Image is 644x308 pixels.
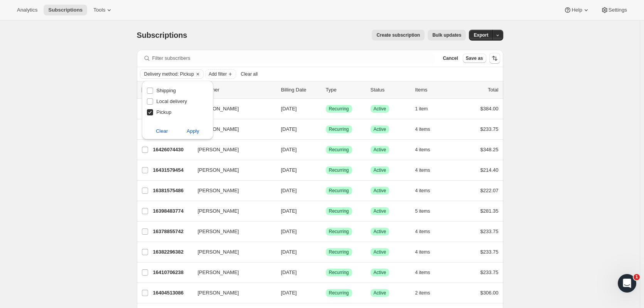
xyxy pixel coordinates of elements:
span: Help [572,7,582,13]
span: 1 item [415,106,428,112]
button: [PERSON_NAME] [193,123,270,135]
p: Status [371,86,409,94]
span: [DATE] [281,228,297,234]
span: Subscriptions [48,7,83,13]
button: 4 items [415,247,439,257]
span: Delivery method: Pickup [144,71,194,77]
button: Save as [463,54,486,63]
span: 4 items [415,269,430,276]
button: [PERSON_NAME] [193,225,270,238]
span: 4 items [415,188,430,194]
span: [PERSON_NAME] [198,146,239,154]
button: Tools [89,5,118,15]
span: [DATE] [281,167,297,173]
span: Recurring [329,208,349,214]
span: Active [374,290,386,296]
div: 16431579454[PERSON_NAME][DATE]SuccessRecurringSuccessActive4 items$214.40 [153,165,499,176]
span: $348.25 [480,147,499,152]
span: [DATE] [281,290,297,296]
p: 16398483774 [153,207,192,215]
span: Cancel [443,55,458,61]
p: 16404513086 [153,289,192,297]
button: 4 items [415,144,439,155]
span: 4 items [415,228,430,235]
span: Recurring [329,147,349,153]
p: 16381575486 [153,187,192,195]
span: Active [374,188,386,194]
div: 16435478846[PERSON_NAME][DATE]SuccessRecurringSuccessActive1 item$384.00 [153,103,499,114]
span: 4 items [415,167,430,173]
span: $306.00 [480,290,499,296]
p: 16426074430 [153,146,192,154]
span: Clear all [241,71,258,77]
span: Recurring [329,290,349,296]
span: Active [374,249,386,255]
span: Recurring [329,269,349,276]
span: [PERSON_NAME] [198,187,239,195]
button: 4 items [415,165,439,176]
button: Sort the results [489,53,500,64]
span: 4 items [415,147,430,153]
div: 16381575486[PERSON_NAME][DATE]SuccessRecurringSuccessActive4 items$222.07 [153,185,499,196]
button: Settings [596,5,632,15]
div: 16404513086[PERSON_NAME][DATE]SuccessRecurringSuccessActive2 items$306.00 [153,288,499,298]
input: Filter subscribers [152,53,435,64]
span: Add filter [209,71,227,77]
div: 16412967230[PERSON_NAME][DATE]SuccessRecurringSuccessActive4 items$233.75 [153,124,499,135]
span: 4 items [415,126,430,132]
button: [PERSON_NAME] [193,287,270,299]
div: Type [326,86,364,94]
span: [PERSON_NAME] [198,105,239,113]
button: [PERSON_NAME] [193,144,270,156]
span: $281.35 [480,208,499,214]
span: [PERSON_NAME] [198,207,239,215]
p: 16382296382 [153,248,192,256]
span: Active [374,106,386,112]
span: 1 [634,274,640,280]
span: 5 items [415,208,430,214]
span: Apply [187,127,199,135]
span: Active [374,167,386,173]
button: Create subscription [372,30,425,41]
p: Customer [198,86,275,94]
button: 4 items [415,124,439,135]
span: [DATE] [281,269,297,275]
span: Recurring [329,188,349,194]
button: [PERSON_NAME] [193,103,270,115]
button: 4 items [415,185,439,196]
span: $233.75 [480,249,499,255]
div: 16410706238[PERSON_NAME][DATE]SuccessRecurringSuccessActive4 items$233.75 [153,267,499,278]
button: 1 item [415,103,437,114]
button: Clear all [238,69,261,79]
span: [PERSON_NAME] [198,166,239,174]
button: [PERSON_NAME] [193,266,270,279]
div: 16398483774[PERSON_NAME][DATE]SuccessRecurringSuccessActive5 items$281.35 [153,206,499,217]
button: Clear [142,125,182,137]
div: 16382296382[PERSON_NAME][DATE]SuccessRecurringSuccessActive4 items$233.75 [153,247,499,257]
button: Subscriptions [44,5,87,15]
span: 4 items [415,249,430,255]
button: Delivery method: Pickup [140,70,194,78]
span: Active [374,147,386,153]
span: Local delivery [157,98,187,104]
button: 5 items [415,206,439,217]
div: Items [415,86,454,94]
span: [PERSON_NAME] [198,125,239,133]
span: $233.75 [480,269,499,275]
span: [PERSON_NAME] [198,248,239,256]
span: Tools [93,7,105,13]
button: [PERSON_NAME] [193,205,270,217]
span: Recurring [329,106,349,112]
span: $233.75 [480,228,499,234]
span: Create subscription [376,32,420,38]
button: Cancel [440,54,461,63]
button: [PERSON_NAME] [193,164,270,176]
button: [PERSON_NAME] [193,246,270,258]
button: Analytics [12,5,42,15]
span: [PERSON_NAME] [198,228,239,235]
button: Bulk updates [428,30,466,41]
span: Recurring [329,228,349,235]
p: 16410706238 [153,269,192,276]
button: Help [559,5,594,15]
span: [PERSON_NAME] [198,269,239,276]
